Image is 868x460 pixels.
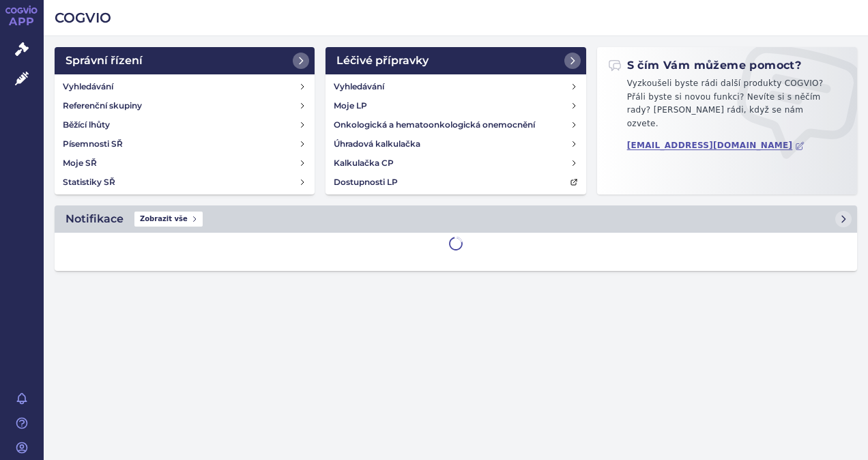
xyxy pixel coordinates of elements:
h2: Správní řízení [66,53,143,69]
a: Písemnosti SŘ [57,134,312,154]
a: Úhradová kalkulačka [328,134,583,154]
h4: Vyhledávání [334,80,384,94]
a: Dostupnosti LP [328,173,583,192]
a: Moje SŘ [57,154,312,173]
h4: Běžící lhůty [63,118,110,132]
h2: Notifikace [66,211,124,227]
a: Vyhledávání [57,77,312,96]
a: Kalkulačka CP [328,154,583,173]
h4: Vyhledávání [63,80,113,94]
h2: COGVIO [55,8,857,27]
h4: Moje LP [334,99,367,113]
a: Onkologická a hematoonkologická onemocnění [328,115,583,134]
h4: Kalkulačka CP [334,156,394,170]
a: Referenční skupiny [57,96,312,115]
h4: Dostupnosti LP [334,175,398,189]
a: Vyhledávání [328,77,583,96]
h4: Referenční skupiny [63,99,142,113]
a: NotifikaceZobrazit vše [55,205,857,233]
h2: S čím Vám můžeme pomoct? [608,58,802,73]
a: Léčivé přípravky [325,47,585,74]
h2: Léčivé přípravky [336,53,429,69]
h4: Statistiky SŘ [63,175,115,189]
h4: Písemnosti SŘ [63,137,123,151]
p: Vyzkoušeli byste rádi další produkty COGVIO? Přáli byste si novou funkci? Nevíte si s něčím rady?... [608,77,846,136]
a: Moje LP [328,96,583,115]
a: Statistiky SŘ [57,173,312,192]
h4: Moje SŘ [63,156,97,170]
h4: Úhradová kalkulačka [334,137,420,151]
span: Zobrazit vše [134,212,203,227]
a: Běžící lhůty [57,115,312,134]
a: [EMAIL_ADDRESS][DOMAIN_NAME] [627,141,805,151]
h4: Onkologická a hematoonkologická onemocnění [334,118,535,132]
a: Správní řízení [55,47,315,74]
